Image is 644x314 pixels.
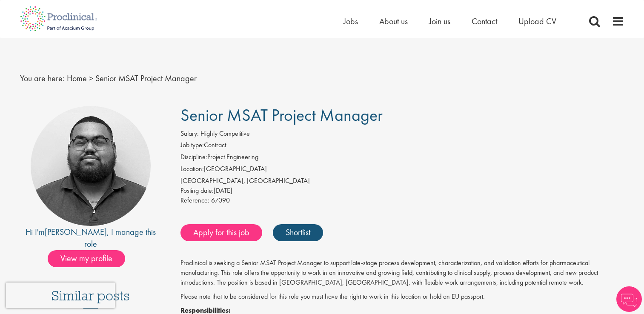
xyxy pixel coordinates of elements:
[616,286,642,312] img: Chatbot
[180,152,207,162] label: Discipline:
[180,164,624,176] li: [GEOGRAPHIC_DATA]
[89,73,93,84] span: >
[45,226,107,237] a: [PERSON_NAME]
[31,106,151,226] img: imeage of recruiter Ashley Bennett
[95,73,197,84] span: Senior MSAT Project Manager
[180,104,383,126] span: Senior MSAT Project Manager
[180,140,624,152] li: Contract
[180,164,204,174] label: Location:
[518,16,556,27] a: Upload CV
[20,73,65,84] span: You are here:
[180,129,199,139] label: Salary:
[180,224,262,241] a: Apply for this job
[472,16,497,27] a: Contact
[429,16,450,27] a: Join us
[180,140,204,150] label: Job type:
[180,258,624,288] p: Proclinical is seeking a Senior MSAT Project Manager to support late-stage process development, c...
[67,73,87,84] a: breadcrumb link
[48,252,134,263] a: View my profile
[48,250,125,267] span: View my profile
[343,16,358,27] a: Jobs
[211,196,230,205] span: 67090
[180,176,624,186] div: [GEOGRAPHIC_DATA], [GEOGRAPHIC_DATA]
[6,283,115,308] iframe: reCAPTCHA
[180,186,624,196] div: [DATE]
[200,129,250,138] span: Highly Competitive
[379,16,408,27] a: About us
[180,152,624,164] li: Project Engineering
[20,226,162,250] div: Hi I'm , I manage this role
[180,292,624,302] p: Please note that to be considered for this role you must have the right to work in this location ...
[180,196,209,206] label: Reference:
[273,224,323,241] a: Shortlist
[180,186,214,195] span: Posting date:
